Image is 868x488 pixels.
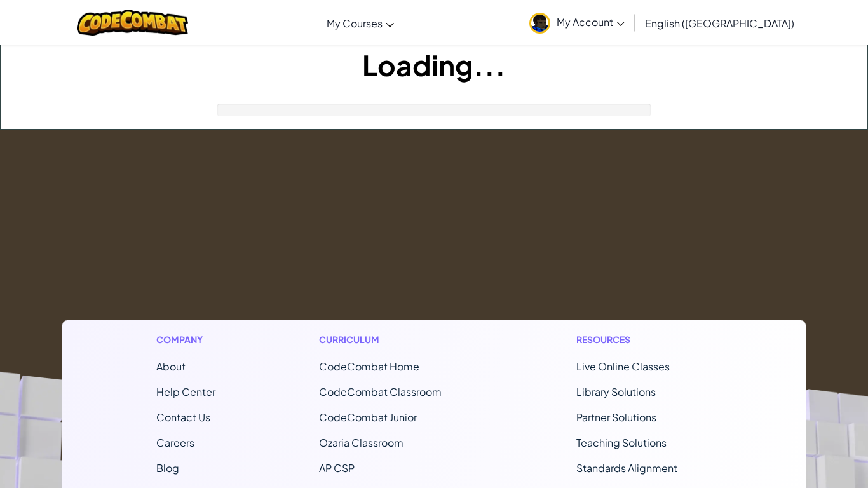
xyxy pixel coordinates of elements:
[156,385,215,398] a: Help Center
[557,15,625,29] span: My Account
[319,410,417,424] a: CodeCombat Junior
[576,385,656,398] a: Library Solutions
[576,333,712,346] h1: Resources
[319,385,442,398] a: CodeCombat Classroom
[319,333,473,346] h1: Curriculum
[156,410,210,424] span: Contact Us
[645,17,794,30] span: English ([GEOGRAPHIC_DATA])
[639,6,801,40] a: English ([GEOGRAPHIC_DATA])
[319,436,403,449] a: Ozaria Classroom
[576,360,670,373] a: Live Online Classes
[319,461,355,475] a: AP CSP
[523,3,631,43] a: My Account
[319,360,419,373] span: CodeCombat Home
[156,360,186,373] a: About
[1,45,867,85] h1: Loading...
[576,461,677,475] a: Standards Alignment
[156,436,194,449] a: Careers
[576,436,667,449] a: Teaching Solutions
[156,333,215,346] h1: Company
[320,6,400,40] a: My Courses
[576,410,656,424] a: Partner Solutions
[529,13,550,34] img: avatar
[156,461,179,475] a: Blog
[327,17,383,30] span: My Courses
[77,10,188,36] img: CodeCombat logo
